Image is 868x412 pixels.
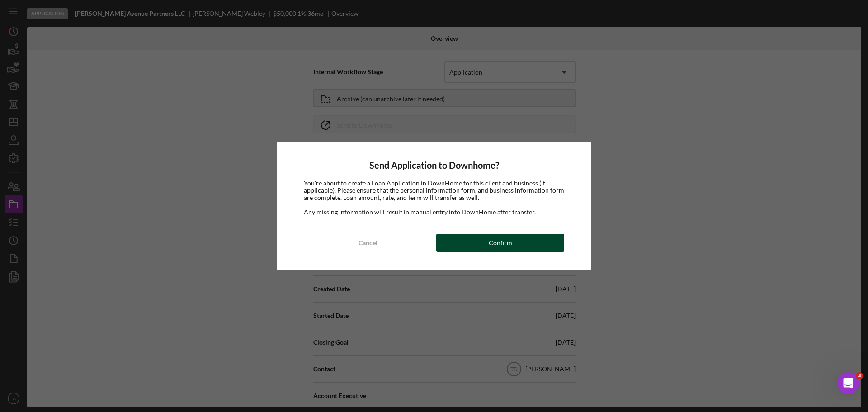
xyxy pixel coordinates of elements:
[304,234,432,252] button: Cancel
[837,372,859,394] iframe: Intercom live chat
[304,208,536,216] span: Any missing information will result in manual entry into DownHome after transfer.
[489,234,512,252] div: Confirm
[304,160,564,170] h4: Send Application to Downhome?
[359,234,377,252] div: Cancel
[856,372,863,379] span: 3
[304,179,564,201] span: You're about to create a Loan Application in DownHome for this client and business (if applicable...
[436,234,564,252] button: Confirm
